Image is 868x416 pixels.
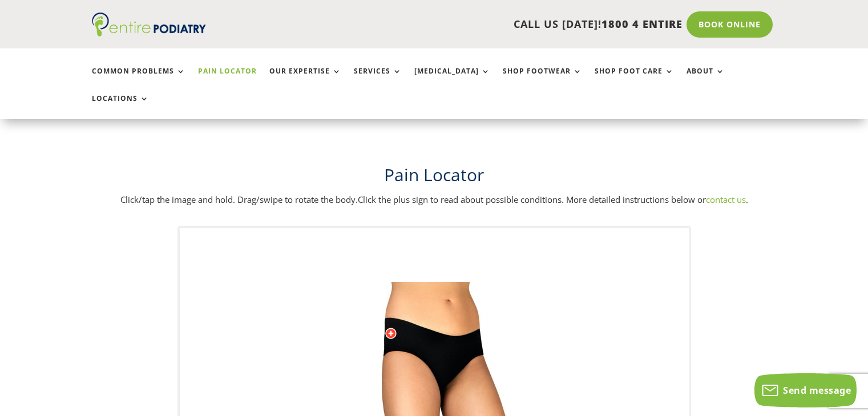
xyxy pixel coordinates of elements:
[706,194,746,205] a: contact us
[120,194,358,205] span: Click/tap the image and hold. Drag/swipe to rotate the body.
[92,13,206,36] img: logo (1)
[92,163,777,193] h1: Pain Locator
[358,194,748,205] span: Click the plus sign to read about possible conditions. More detailed instructions below or .
[92,67,185,92] a: Common Problems
[687,11,773,38] a: Book Online
[198,67,257,92] a: Pain Locator
[250,17,683,32] p: CALL US [DATE]!
[92,95,149,119] a: Locations
[601,17,683,31] span: 1800 4 ENTIRE
[754,373,857,407] button: Send message
[414,67,490,92] a: [MEDICAL_DATA]
[503,67,582,92] a: Shop Footwear
[595,67,674,92] a: Shop Foot Care
[354,67,402,92] a: Services
[269,67,341,92] a: Our Expertise
[783,384,851,397] span: Send message
[92,27,206,39] a: Entire Podiatry
[687,67,725,92] a: About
